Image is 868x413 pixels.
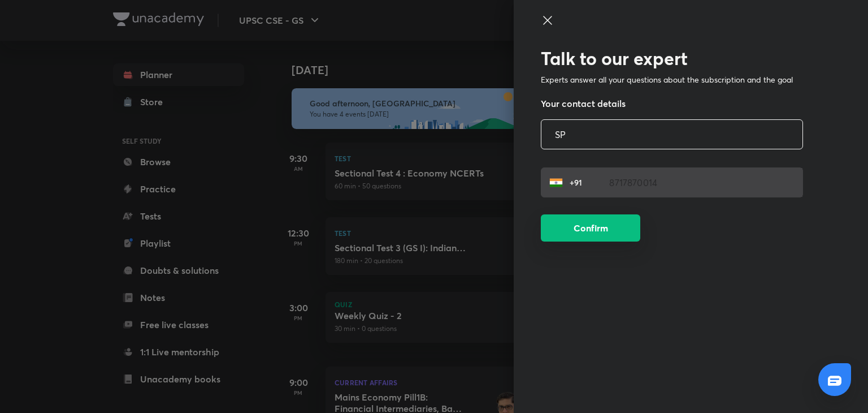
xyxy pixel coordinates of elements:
[541,120,802,149] input: Enter your name
[549,176,563,190] img: India
[541,214,640,242] button: Confirm
[541,48,803,69] h2: Talk to our expert
[563,177,587,188] p: +91
[596,168,802,197] input: Enter your mobile number
[541,74,803,85] p: Experts answer all your questions about the subscription and the goal
[541,97,803,110] h5: Your contact details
